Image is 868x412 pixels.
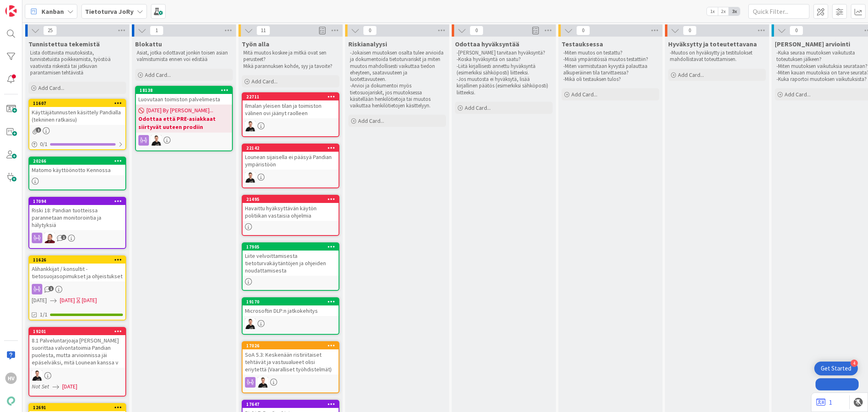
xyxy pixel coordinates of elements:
div: 11626 [29,256,125,264]
div: Riski 18: Pandian tuotteissa parannetaan monitorointia ja hälytyksiä [29,205,125,230]
div: Open Get Started checklist, remaining modules: 4 [814,362,858,375]
span: 0 [683,26,697,35]
img: JV [151,135,162,146]
span: 1x [707,7,718,15]
span: Add Card... [785,91,811,98]
img: JV [32,370,42,381]
span: Tunnistettua tekemistä [28,40,100,48]
div: 4 [851,360,858,367]
span: Odottaa hyväksyntää [455,40,519,48]
div: Käyttäjätunnusten käsittely Pandialla (tekninen ratkaisu) [29,107,125,125]
a: 192018.1 Palveluntarjoaja [PERSON_NAME] suorittaa valvontatoimia Pandian puolesta, mutta arvioinn... [28,327,126,397]
div: 19170Microsoftin DLP:n jatkokehitys [243,298,339,316]
div: Ilmalan yleisen tilan ja toimiston välinen ovi jäänyt raolleen [243,100,339,118]
span: Add Card... [145,71,171,78]
img: JV [245,318,256,329]
span: [DATE] [62,382,77,391]
div: 11607 [33,100,125,106]
p: -Mikä oli testauksen tulos? [563,76,658,83]
div: 17026 [243,342,339,349]
div: 22142Lounean sijaisella ei pääsyä Pandian ympäristöön [243,144,339,170]
a: 17026SoA 5.3: Keskenään ristiriitaiset tehtävät ja vastuualueet olisi eriytettä (Vaaralliset työh... [242,341,339,393]
div: 17026 [246,343,339,349]
span: Add Card... [38,84,64,92]
div: 17094 [29,198,125,205]
div: Liite velvoittamisesta tietoturvakäytäntöjen ja ohjeiden noudattamisesta [243,251,339,276]
a: 20266Matomo käyttöönotto Kennossa [28,157,126,190]
div: 17094 [33,198,125,204]
div: JV [29,370,125,381]
div: HV [5,373,17,384]
span: [DATE] [32,296,47,305]
p: Mitä muutos koskee ja mitkä ovat sen perusteet? [243,50,338,63]
p: -Liitä kirjallisesti annettu hyväksyntä (esimerkiksi sähköposti) liitteeksi. [457,63,551,76]
div: JV [243,121,339,131]
div: 21495Havaittu hyäksyttävän käytön politiikan vastaisia ohjelmia [243,196,339,221]
span: Työn alla [242,40,269,48]
div: 19201 [29,328,125,335]
p: -Arvioi ja dokumentoi myös tietosuojariskit, jos muutoksessa käsitellään henkilötietoja tai muuto... [350,83,444,109]
div: SoA 5.3: Keskenään ristiriitaiset tehtävät ja vastuualueet olisi eriytettä (Vaaralliset työhdiste... [243,349,339,375]
div: 12691 [33,405,125,410]
div: 17026SoA 5.3: Keskenään ristiriitaiset tehtävät ja vastuualueet olisi eriytettä (Vaaralliset työh... [243,342,339,375]
span: Add Card... [465,104,491,111]
div: 22711 [243,93,339,100]
img: avatar [5,395,17,407]
div: 20266 [33,158,125,164]
span: Add Card... [251,78,278,85]
p: -Missä ympäristössä muutos testattiin? [563,56,658,63]
img: JS [44,233,55,243]
div: JS [29,233,125,243]
span: 1 [48,286,54,291]
span: Muutoksen arviointi [775,40,850,48]
span: Riskianalyysi [348,40,387,48]
div: 17647 [243,401,339,408]
span: Testauksessa [562,40,603,48]
a: 22142Lounean sijaisella ei pääsyä Pandian ympäristöönJV [242,144,339,188]
div: 22142 [243,144,339,152]
div: 17094Riski 18: Pandian tuotteissa parannetaan monitorointia ja hälytyksiä [29,198,125,230]
div: 17905 [243,243,339,251]
a: 11626Alihankkijat / konsultit - tietosuojasopimukset ja ohjeistukset[DATE][DATE][DATE]1/1 [28,255,126,320]
div: 11607 [29,100,125,107]
div: 22142 [246,145,339,151]
img: JV [245,172,256,183]
a: 17094Riski 18: Pandian tuotteissa parannetaan monitorointia ja hälytyksiäJS [28,197,126,249]
span: 0 / 1 [40,140,48,148]
a: 18138Luovutaan toimiston palvelimesta[DATE] By [PERSON_NAME]...Odottaa että PRE-asiakkaat siirtyv... [135,86,233,151]
p: -Jos muutosta ei hyväksytä, lisää kirjallinen päätös (esimerkiksi sähköposti) liitteeksi. [457,76,551,96]
span: 1/1 [40,310,48,319]
div: 22711 [246,94,339,100]
div: 19170 [243,298,339,305]
p: Asiat, jotka odottavat jonkin toisen asian valmistumista ennen voi edistää [137,50,231,63]
span: 1 [61,235,66,240]
div: 19170 [246,299,339,305]
div: 17647 [246,401,339,407]
p: Lista dottavista muutoksista, tunnistetuista poikkeamista, työstöä vaativista riskeistä tai jatku... [30,50,125,76]
span: Add Card... [571,91,597,98]
img: Visit kanbanzone.com [5,5,17,17]
span: 0 [363,26,377,35]
div: Matomo käyttöönotto Kennossa [29,165,125,175]
div: [DATE] [82,296,97,305]
b: Tietoturva JoRy [85,7,133,15]
span: [DATE] By [PERSON_NAME]... [146,106,213,115]
div: JV [243,318,339,329]
span: 1 [150,26,164,35]
div: 20266 [29,157,125,165]
a: 17905Liite velvoittamisesta tietoturvakäytäntöjen ja ohjeiden noudattamisesta [242,242,339,291]
span: Blokattu [135,40,162,48]
span: 3x [729,7,740,15]
div: 8.1 Palveluntarjoaja [PERSON_NAME] suorittaa valvontatoimia Pandian puolesta, mutta arvioinnissa ... [29,335,125,368]
div: 21495 [246,196,339,202]
input: Quick Filter... [748,4,809,19]
span: Kanban [42,7,64,16]
span: 0 [576,26,590,35]
span: 11 [256,26,270,35]
a: 21495Havaittu hyäksyttävän käytön politiikan vastaisia ohjelmia [242,195,339,236]
p: -Miten varmistutaan kyvystä palauttaa alkuperäinen tila tarvittaessa? [563,63,658,76]
div: 11626Alihankkijat / konsultit - tietosuojasopimukset ja ohjeistukset [29,256,125,281]
div: JV [243,172,339,183]
span: Add Card... [678,71,704,78]
p: -Muutos on hyväksytty ja testitulokset mahdollistavat toteuttamisen. [670,50,764,63]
